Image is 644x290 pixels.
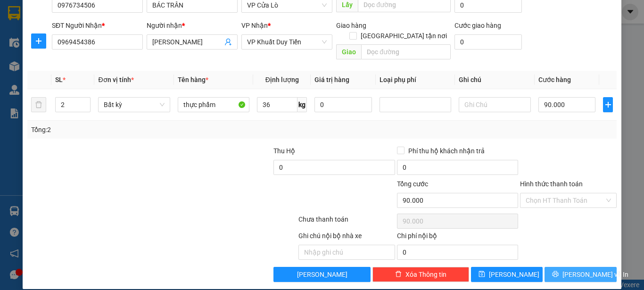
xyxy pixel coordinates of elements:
button: delete [31,97,46,112]
label: Hình thức thanh toán [520,180,583,188]
span: kg [297,97,307,112]
input: 0 [314,97,372,112]
input: VD: Bàn, Ghế [178,97,249,112]
th: Ghi chú [455,71,534,89]
input: Ghi Chú [459,97,530,112]
button: [PERSON_NAME] [273,267,370,282]
label: Cước giao hàng [454,22,501,29]
span: [PERSON_NAME] và In [562,269,628,280]
input: Cước giao hàng [454,34,522,50]
button: plus [31,33,46,49]
span: Tổng cước [397,180,428,188]
span: Xóa Thông tin [405,269,446,280]
span: [PERSON_NAME] [297,269,347,280]
span: SL [55,76,63,83]
span: plus [603,101,612,108]
span: Định lượng [265,76,299,83]
span: user-add [224,38,232,46]
div: Ghi chú nội bộ nhà xe [298,231,395,245]
th: Loại phụ phí [376,71,455,89]
span: Giao [336,44,361,59]
span: Bất kỳ [104,98,164,112]
div: SĐT Người Nhận [52,20,143,31]
span: [GEOGRAPHIC_DATA] tận nơi [357,31,451,41]
button: deleteXóa Thông tin [372,267,469,282]
span: Đơn vị tính [98,76,133,83]
div: Chi phí nội bộ [397,231,518,245]
div: Tổng: 2 [31,124,249,135]
span: printer [552,271,559,278]
span: Thu Hộ [273,147,295,155]
span: Phí thu hộ khách nhận trả [405,146,488,156]
button: printer[PERSON_NAME] và In [545,267,617,282]
span: save [479,271,485,278]
span: Tên hàng [178,76,208,83]
span: VP Nhận [241,22,268,29]
div: Người nhận [147,20,238,31]
button: plus [603,97,613,112]
input: Nhập ghi chú [298,245,395,260]
span: Giao hàng [336,22,366,29]
input: Dọc đường [361,44,451,59]
button: save[PERSON_NAME] [471,267,543,282]
span: plus [32,37,46,45]
span: VP Khuất Duy Tiến [247,35,327,49]
div: Chưa thanh toán [297,214,396,231]
span: delete [395,271,402,278]
span: [PERSON_NAME] [489,269,539,280]
span: Cước hàng [538,76,571,83]
span: Giá trị hàng [314,76,349,83]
